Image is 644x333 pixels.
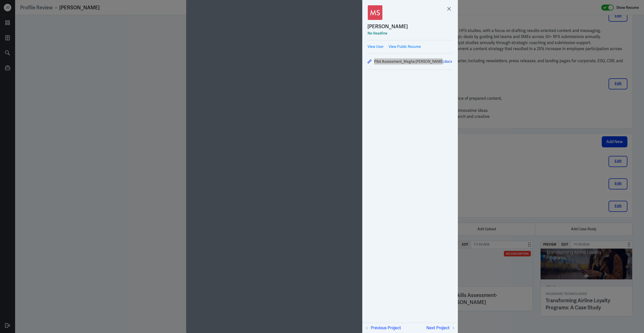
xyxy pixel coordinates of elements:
a: View Public Resume [389,44,421,49]
a: [PERSON_NAME] [368,23,453,30]
div: [PERSON_NAME] [368,23,408,30]
button: Next Project [426,325,456,331]
a: Pilot Assessment_Megha [PERSON_NAME].docx [368,58,453,64]
div: No Headline [368,30,453,36]
a: View User [368,44,384,49]
button: Previous Project [365,325,401,331]
img: Megha Sainath [368,5,383,20]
